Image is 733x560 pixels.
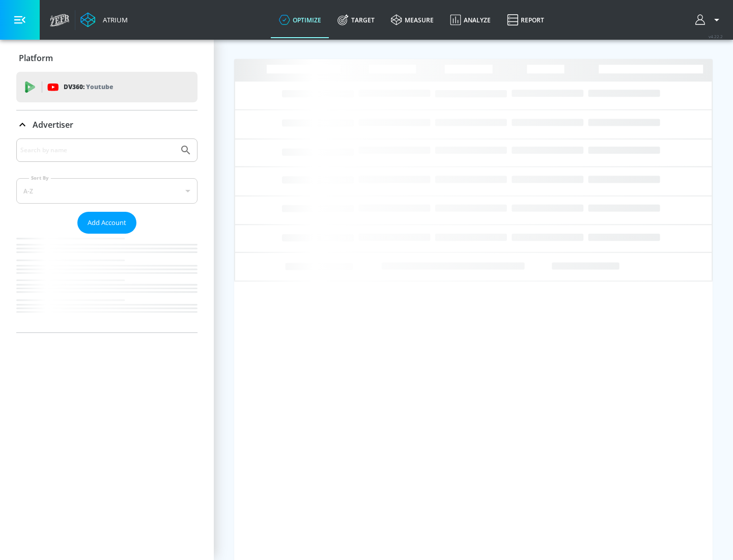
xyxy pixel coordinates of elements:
button: Add Account [77,212,136,234]
div: Advertiser [16,110,198,139]
div: DV360: Youtube [16,72,198,102]
span: Add Account [88,217,126,229]
nav: list of Advertiser [16,234,198,332]
span: v 4.22.2 [709,34,723,39]
p: Platform [19,52,53,64]
p: Advertiser [33,119,73,130]
div: Platform [16,44,198,72]
a: measure [383,2,442,38]
div: A-Z [16,178,198,204]
a: Report [499,2,552,38]
label: Sort By [29,175,51,181]
div: Atrium [99,15,128,24]
p: Youtube [86,81,113,92]
p: DV360: [64,81,113,93]
input: Search by name [20,144,175,157]
a: Analyze [442,2,499,38]
a: optimize [271,2,329,38]
div: Advertiser [16,138,198,332]
a: Atrium [80,12,128,27]
a: Target [329,2,383,38]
